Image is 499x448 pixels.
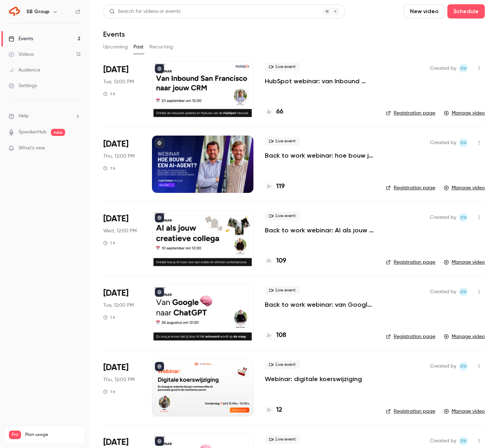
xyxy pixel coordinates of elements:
[103,315,115,320] div: 1 h
[459,213,468,222] span: Dante van der heijden
[265,360,300,369] span: Live event
[444,333,485,340] a: Manage video
[386,333,435,340] a: Registration page
[103,210,141,267] div: Sep 10 Wed, 12:00 PM (Europe/Amsterdam)
[265,405,282,415] a: 12
[444,259,485,266] a: Manage video
[447,4,485,19] button: Schedule
[386,259,435,266] a: Registration page
[430,437,456,445] span: Created by
[459,138,468,147] span: Dante van der heijden
[103,359,141,416] div: Jul 17 Thu, 12:00 PM (Europe/Amsterdam)
[265,63,300,71] span: Live event
[103,91,115,97] div: 1 h
[459,362,468,370] span: Dante van der heijden
[430,213,456,222] span: Created by
[19,144,45,152] span: What's new
[265,300,374,309] a: Back to work webinar: van Google naar ChatGPT
[430,64,456,73] span: Created by
[72,145,80,152] iframe: Noticeable Trigger
[265,212,300,220] span: Live event
[103,389,115,395] div: 1 h
[265,226,374,234] a: Back to work webinar: AI als jouw creatieve collega
[461,138,467,147] span: Dv
[103,302,134,309] span: Tue, 12:00 PM
[9,6,20,17] img: SB Group
[103,61,141,118] div: Sep 23 Tue, 12:00 PM (Europe/Amsterdam)
[459,437,468,445] span: Dante van der heijden
[459,288,468,296] span: Dante van der heijden
[444,110,485,117] a: Manage video
[26,8,49,15] h6: SB Group
[103,30,125,38] h1: Events
[444,408,485,415] a: Manage video
[459,64,468,73] span: Dante van der heijden
[9,67,40,74] div: Audience
[265,151,374,160] a: Back to work webinar: hoe bouw je een eigen AI agent?
[461,64,467,73] span: Dv
[265,182,285,191] a: 119
[386,184,435,191] a: Registration page
[430,138,456,147] span: Created by
[103,285,141,342] div: Aug 26 Tue, 12:00 PM (Europe/Amsterdam)
[265,256,286,266] a: 109
[265,331,286,340] a: 108
[265,77,374,85] a: HubSpot webinar: van Inbound [GEOGRAPHIC_DATA][PERSON_NAME] jouw CRM
[103,437,128,448] span: [DATE]
[265,286,300,295] span: Live event
[461,288,467,296] span: Dv
[276,331,286,340] h4: 108
[103,240,115,246] div: 1 h
[103,362,128,373] span: [DATE]
[103,165,115,171] div: 1 h
[109,8,180,15] div: Search for videos or events
[9,35,33,42] div: Events
[19,128,47,136] a: SpeakerHub
[444,184,485,191] a: Manage video
[9,112,80,120] li: help-dropdown-opener
[386,408,435,415] a: Registration page
[9,431,21,439] span: Pro
[386,110,435,117] a: Registration page
[461,437,467,445] span: Dv
[51,129,65,136] span: new
[149,41,173,53] button: Recurring
[430,362,456,370] span: Created by
[265,375,362,383] a: Webinar: digitale koerswijziging
[265,435,300,444] span: Live event
[103,78,134,85] span: Tue, 12:00 PM
[103,213,128,225] span: [DATE]
[9,51,34,58] div: Videos
[103,136,141,193] div: Sep 11 Thu, 12:00 PM (Europe/Amsterdam)
[265,137,300,146] span: Live event
[265,107,283,117] a: 66
[276,182,285,191] h4: 119
[276,405,282,415] h4: 12
[103,64,128,75] span: [DATE]
[19,112,29,120] span: Help
[103,227,137,234] span: Wed, 12:00 PM
[103,138,128,150] span: [DATE]
[25,432,80,438] span: Plan usage
[430,288,456,296] span: Created by
[276,107,283,117] h4: 66
[103,41,128,53] button: Upcoming
[103,153,135,160] span: Thu, 12:00 PM
[276,256,286,266] h4: 109
[133,41,144,53] button: Past
[103,288,128,299] span: [DATE]
[9,82,37,89] div: Settings
[103,376,135,383] span: Thu, 12:00 PM
[404,4,445,19] button: New video
[461,213,467,222] span: Dv
[461,362,467,370] span: Dv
